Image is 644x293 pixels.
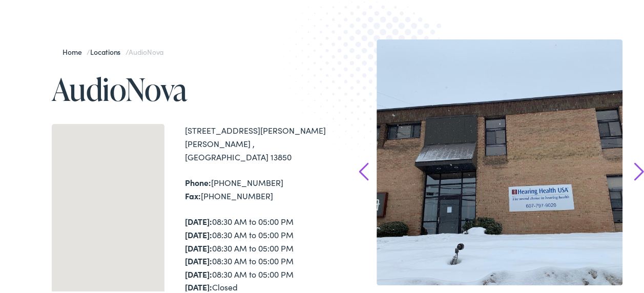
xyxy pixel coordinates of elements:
a: Home [63,45,87,55]
a: Locations [90,45,126,55]
strong: [DATE]: [185,214,212,225]
span: / / [63,45,163,55]
strong: [DATE]: [185,280,212,291]
span: AudioNova [129,45,163,55]
a: Prev [359,161,369,179]
strong: [DATE]: [185,241,212,252]
strong: [DATE]: [185,267,212,278]
strong: [DATE]: [185,227,212,239]
strong: Fax: [185,189,201,200]
a: Next [634,161,644,179]
h1: AudioNova [52,71,326,104]
div: [PHONE_NUMBER] [PHONE_NUMBER] [185,175,326,201]
strong: Phone: [185,175,211,186]
div: [STREET_ADDRESS][PERSON_NAME] [PERSON_NAME] , [GEOGRAPHIC_DATA] 13850 [185,122,326,162]
strong: [DATE]: [185,254,212,265]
